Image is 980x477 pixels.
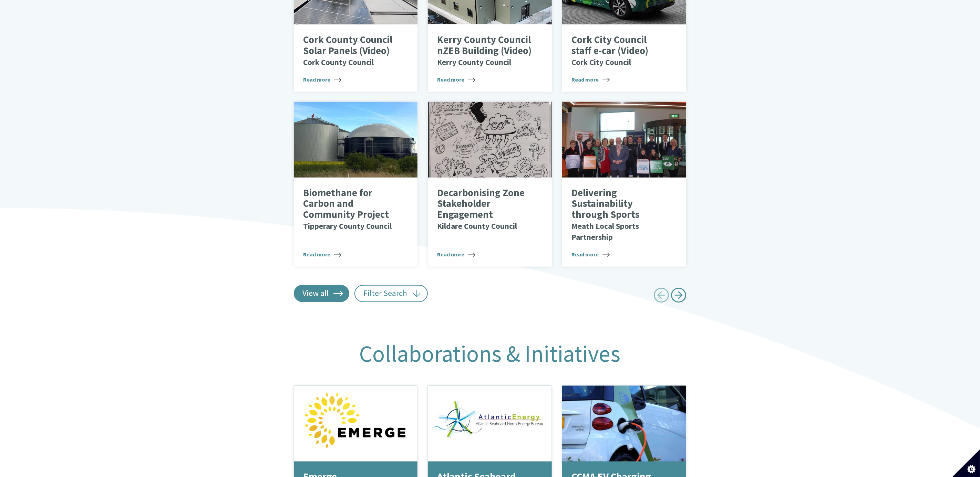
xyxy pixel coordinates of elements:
span: Read more [572,250,610,258]
small: Cork County Council [303,57,374,67]
h2: Collaborations & Initiatives [289,341,692,367]
a: Delivering Sustainability through SportsMeath Local Sports Partnership Read more [562,102,686,267]
a: Decarbonising Zone Stakeholder EngagementKildare County Council Read more [428,102,552,267]
p: Biomethane for Carbon and Community Project [303,188,398,231]
p: Kerry County Council nZEB Building (Video) [437,34,532,67]
span: Read more [437,75,476,84]
a: Next page [671,285,687,308]
span: Read more [303,75,341,84]
span: Read more [437,250,476,258]
small: Tipperary County Council [303,221,392,231]
a: View all [294,285,350,302]
span: Read more [303,250,341,258]
p: Decarbonising Zone Stakeholder Engagement [437,188,532,231]
p: Delivering Sustainability through Sports [572,188,667,242]
small: Cork City Council [572,57,631,67]
span: Read more [572,75,610,84]
button: Set cookie preferences [952,449,980,477]
a: Biomethane for Carbon and Community ProjectTipperary County Council Read more [294,102,418,267]
small: Kildare County Council [437,221,517,231]
p: Cork City Council staff e-car (Video) [572,34,667,67]
a: Previous page [654,285,669,308]
small: Kerry County Council [437,57,512,67]
small: Meath Local Sports Partnership [572,221,639,242]
button: Filter Search [354,285,428,302]
p: Cork County Council Solar Panels (Video) [303,34,398,67]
